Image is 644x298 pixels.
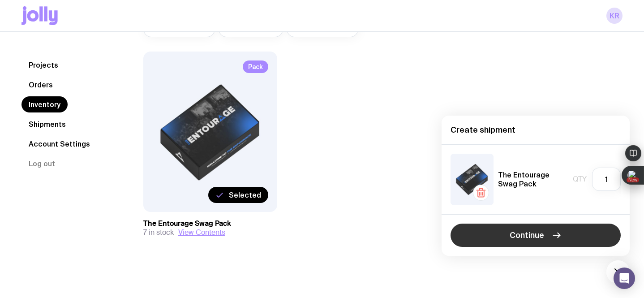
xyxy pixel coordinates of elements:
[243,60,268,73] span: Pack
[451,224,621,247] button: Continue
[21,136,97,152] a: Account Settings
[606,8,623,24] a: KR
[614,268,635,289] div: Open Intercom Messenger
[178,228,225,237] button: View Contents
[229,190,261,199] span: Selected
[510,230,544,241] span: Continue
[573,175,587,184] span: Qty
[21,57,65,73] a: Projects
[21,77,60,93] a: Orders
[498,170,568,188] h5: The Entourage Swag Pack
[143,228,174,237] span: 7 in stock
[21,96,68,112] a: Inventory
[451,125,621,135] h4: Create shipment
[21,155,62,172] button: Log out
[21,116,73,132] a: Shipments
[143,219,277,228] h3: The Entourage Swag Pack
